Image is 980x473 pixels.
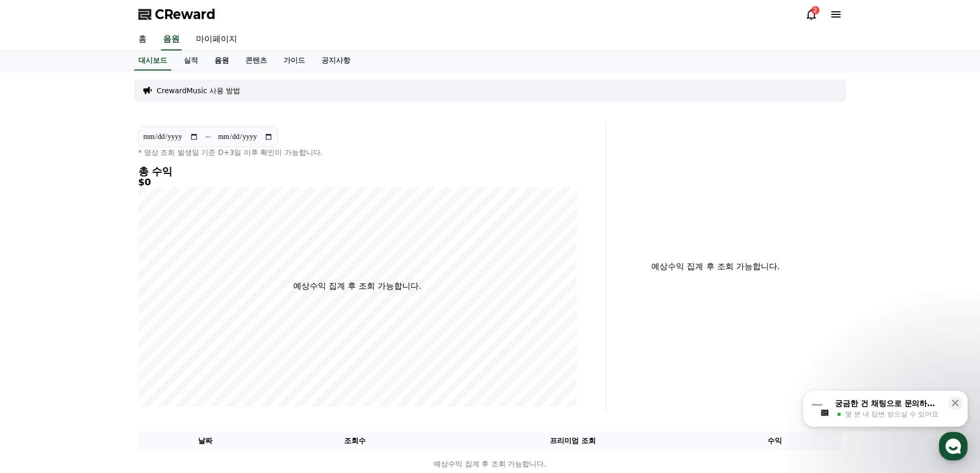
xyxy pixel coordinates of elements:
[614,260,817,273] p: 예상수익 집계 후 조회 가능합니다.
[206,51,237,71] a: 음원
[138,147,577,157] p: * 영상 조회 발생일 기준 D+3일 이후 확인이 가능합니다.
[138,166,577,177] h4: 총 수익
[313,51,359,71] a: 공지사항
[94,342,106,351] span: 대화
[708,431,842,450] th: 수익
[811,6,819,14] div: 2
[138,177,577,187] h5: $0
[188,29,245,50] a: 마이페이지
[3,326,68,352] a: 홈
[130,29,155,50] a: 홈
[138,6,216,23] a: CReward
[293,280,421,292] p: 예상수익 집계 후 조회 가능합니다.
[68,326,133,352] a: 대화
[275,51,313,71] a: 가이드
[159,342,171,350] span: 설정
[237,51,275,71] a: 콘텐츠
[438,431,708,450] th: 프리미엄 조회
[138,431,273,450] th: 날짜
[175,51,206,71] a: 실적
[272,431,437,450] th: 조회수
[805,8,817,21] a: 2
[205,131,211,143] p: ~
[134,51,171,71] a: 대시보드
[32,342,39,350] span: 홈
[161,29,182,50] a: 음원
[155,6,216,23] span: CReward
[157,85,241,96] a: CrewardMusic 사용 방법
[139,459,842,469] p: 예상수익 집계 후 조회 가능합니다.
[133,326,198,352] a: 설정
